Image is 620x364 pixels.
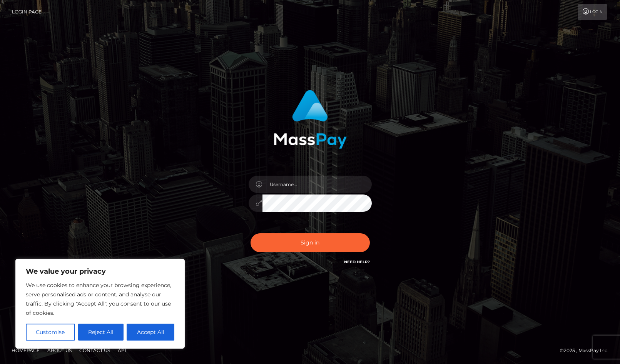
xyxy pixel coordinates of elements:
a: API [115,344,129,356]
p: We use cookies to enhance your browsing experience, serve personalised ads or content, and analys... [26,281,174,317]
a: Contact Us [76,344,113,356]
a: Need Help? [344,259,370,264]
a: About Us [44,344,75,356]
div: We value your privacy [15,259,185,349]
button: Customise [26,324,75,341]
a: Login [578,4,607,20]
button: Reject All [78,324,124,341]
p: We value your privacy [26,267,174,276]
div: © 2025 , MassPay Inc. [560,346,614,355]
a: Login Page [12,4,42,20]
input: Username... [262,176,372,193]
button: Accept All [127,324,174,341]
button: Sign in [251,233,370,252]
img: MassPay Login [274,90,347,149]
a: Homepage [8,344,43,356]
